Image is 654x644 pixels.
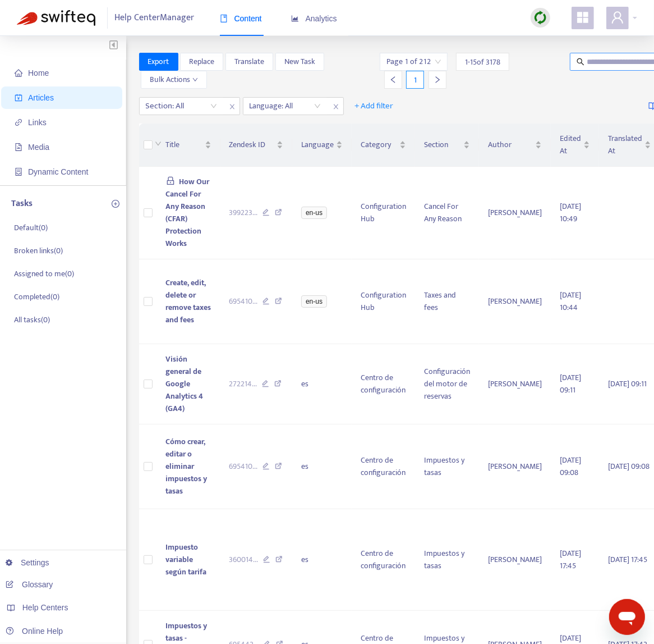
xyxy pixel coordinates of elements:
div: 1 [406,71,424,89]
span: How Our Cancel For Any Reason (CFAR) Protection Works [166,175,210,250]
span: book [220,15,228,22]
span: Zendesk ID [229,139,275,151]
span: user [611,11,624,24]
th: Author [479,124,551,167]
span: Analytics [291,14,337,23]
button: Translate [225,53,273,71]
p: Broken links ( 0 ) [14,245,63,257]
p: Default ( 0 ) [14,222,48,234]
span: 399223 ... [229,207,258,219]
iframe: Button to launch messaging window [609,599,645,635]
img: Swifteq [17,10,95,26]
span: 360014 ... [229,554,259,566]
span: [DATE] 09:08 [560,454,581,479]
span: Visión general de Google Analytics 4 (GA4) [166,353,204,415]
span: Title [166,139,202,151]
td: Configuración del motor de reservas [415,344,479,424]
span: Help Center Manager [115,7,195,29]
span: right [434,76,441,84]
span: link [15,118,22,126]
span: Home [28,68,49,77]
span: close [225,100,240,113]
a: Settings [6,558,49,567]
span: Section [424,139,461,151]
span: Content [220,14,262,23]
span: Media [28,143,49,152]
span: 695410 ... [229,460,258,473]
span: Translated At [608,133,642,157]
p: Completed ( 0 ) [14,291,59,303]
td: Impuestos y tasas [415,509,479,611]
span: Dynamic Content [28,167,88,176]
p: Tasks [11,197,33,211]
td: [PERSON_NAME] [479,167,551,259]
span: Replace [189,56,214,68]
span: home [15,69,22,77]
span: Articles [28,93,54,102]
span: [DATE] 10:49 [560,200,581,225]
td: [PERSON_NAME] [479,509,551,611]
span: Edited At [560,133,581,157]
th: Language [292,124,352,167]
span: [DATE] 17:45 [608,553,647,566]
th: Zendesk ID [220,124,293,167]
td: Impuestos y tasas [415,424,479,509]
span: plus-circle [112,200,119,208]
span: Help Centers [22,603,68,612]
span: left [389,76,397,84]
span: + Add filter [355,99,394,113]
span: Category [361,139,397,151]
th: Edited At [551,124,599,167]
span: 272214 ... [229,378,257,390]
span: [DATE] 17:45 [560,547,581,572]
td: Taxes and fees [415,259,479,344]
button: Bulk Actionsdown [141,71,207,89]
td: Configuration Hub [352,167,415,259]
a: Glossary [6,580,53,589]
img: sync.dc5367851b00ba804db3.png [533,11,547,25]
button: Export [139,53,178,71]
td: Centro de configuración [352,509,415,611]
span: en-us [301,207,327,219]
td: [PERSON_NAME] [479,259,551,344]
td: Configuration Hub [352,259,415,344]
span: account-book [15,94,22,102]
span: [DATE] 09:11 [608,377,647,390]
span: Export [148,56,169,68]
span: appstore [576,11,589,24]
td: [PERSON_NAME] [479,344,551,424]
button: + Add filter [347,97,402,115]
span: Impuesto variable según tarifa [166,541,207,578]
span: close [329,100,343,113]
p: Assigned to me ( 0 ) [14,268,74,280]
span: down [192,77,198,83]
td: Centro de configuración [352,424,415,509]
span: [DATE] 09:08 [608,460,650,473]
td: [PERSON_NAME] [479,424,551,509]
th: Category [352,124,415,167]
td: es [292,424,352,509]
th: Title [157,124,220,167]
span: Language [301,139,334,151]
td: es [292,344,352,424]
span: en-us [301,295,327,308]
span: New Task [284,56,315,68]
button: Replace [180,53,223,71]
a: Online Help [6,627,63,636]
span: search [577,58,584,66]
button: New Task [275,53,324,71]
span: Bulk Actions [150,74,198,86]
span: [DATE] 09:11 [560,371,581,396]
span: Create, edit, delete or remove taxes and fees [166,276,211,326]
span: Cómo crear, editar o eliminar impuestos y tasas [166,435,208,497]
span: file-image [15,143,22,151]
span: Links [28,118,47,127]
span: lock [166,176,175,185]
span: Author [488,139,533,151]
span: [DATE] 10:44 [560,289,581,314]
span: down [155,140,162,147]
span: 1 - 15 of 3178 [465,56,500,68]
td: Centro de configuración [352,344,415,424]
span: area-chart [291,15,299,22]
span: container [15,168,22,176]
